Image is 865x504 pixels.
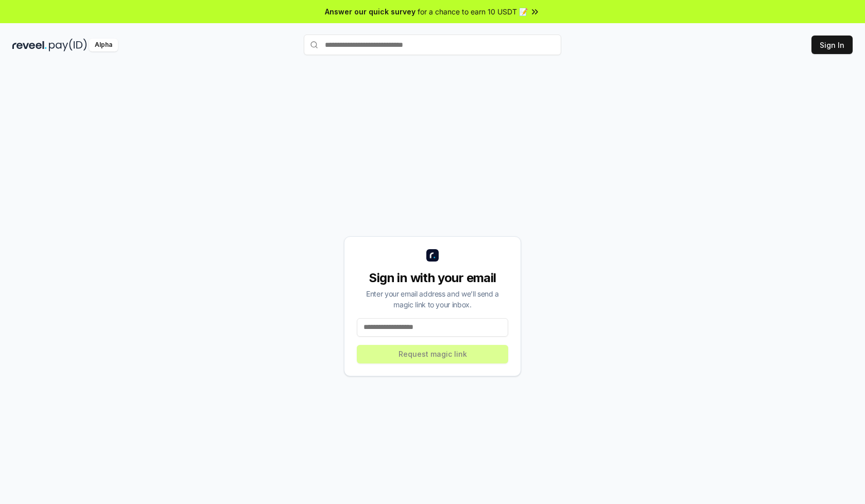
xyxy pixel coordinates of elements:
[357,288,508,310] div: Enter your email address and we’ll send a magic link to your inbox.
[89,39,118,51] div: Alpha
[418,6,528,17] span: for a chance to earn 10 USDT 📝
[325,6,416,17] span: Answer our quick survey
[811,36,853,54] button: Sign In
[49,39,87,51] img: pay_id
[12,39,47,51] img: reveel_dark
[357,270,508,286] div: Sign in with your email
[426,249,439,262] img: logo_small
